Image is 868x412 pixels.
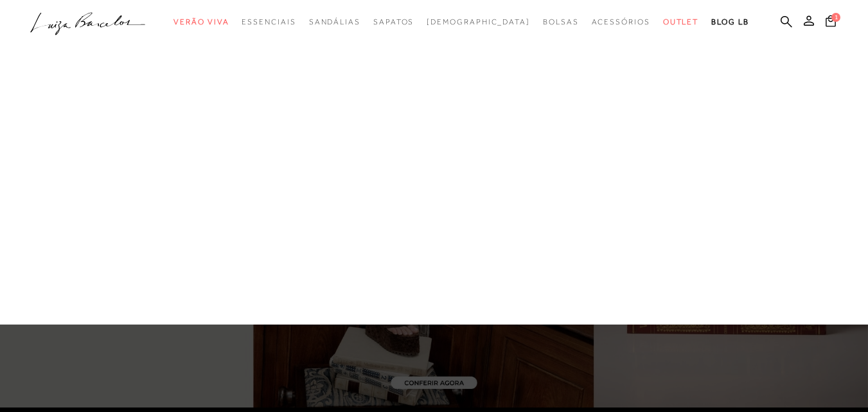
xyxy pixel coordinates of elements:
[373,10,414,34] a: categoryNavScreenReaderText
[427,17,530,26] span: [DEMOGRAPHIC_DATA]
[592,10,650,34] a: categoryNavScreenReaderText
[592,17,650,26] span: Acessórios
[373,17,414,26] span: Sapatos
[309,10,360,34] a: categoryNavScreenReaderText
[831,13,840,22] span: 1
[663,17,699,26] span: Outlet
[711,17,748,26] span: BLOG LB
[427,10,530,34] a: noSubCategoriesText
[822,14,840,31] button: 1
[242,17,296,26] span: Essenciais
[663,10,699,34] a: categoryNavScreenReaderText
[242,10,296,34] a: categoryNavScreenReaderText
[711,10,748,34] a: BLOG LB
[543,10,579,34] a: categoryNavScreenReaderText
[173,10,229,34] a: categoryNavScreenReaderText
[173,17,229,26] span: Verão Viva
[543,17,579,26] span: Bolsas
[309,17,360,26] span: Sandálias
